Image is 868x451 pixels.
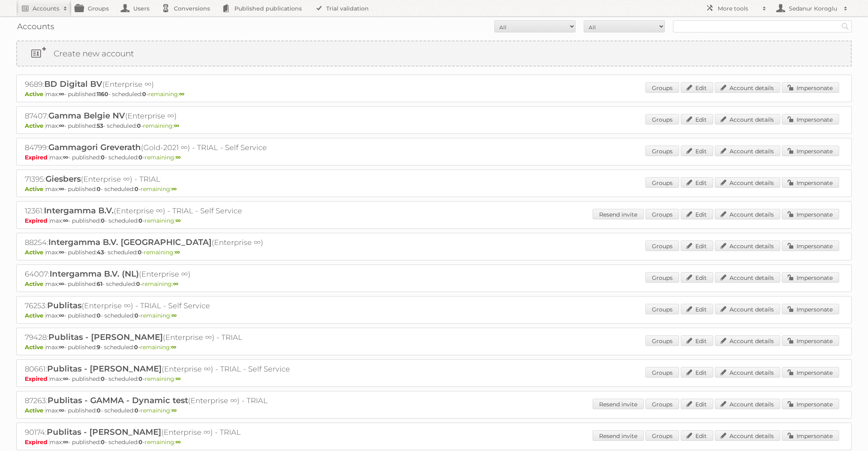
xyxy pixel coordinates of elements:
strong: ∞ [175,438,181,446]
a: Groups [645,209,679,219]
p: max: - published: - scheduled: - [25,154,843,161]
a: Groups [645,241,679,251]
p: max: - published: - scheduled: - [25,344,843,351]
a: Account details [715,399,780,409]
strong: ∞ [174,122,179,129]
a: Groups [645,335,679,346]
strong: 0 [134,344,138,351]
h2: 87407: (Enterprise ∞) [25,111,309,121]
a: Edit [681,146,713,156]
strong: ∞ [175,217,181,224]
a: Resend invite [593,430,644,441]
h2: 71395: (Enterprise ∞) - TRIAL [25,174,309,185]
a: Account details [715,82,780,93]
span: Active [25,344,45,351]
strong: 61 [97,280,102,288]
span: Intergamma B.V. [GEOGRAPHIC_DATA] [48,237,212,247]
span: Gamma Belgie NV [48,111,125,120]
a: Account details [715,241,780,251]
p: max: - published: - scheduled: - [25,280,843,288]
strong: 0 [139,154,143,161]
span: remaining: [140,344,176,351]
a: Edit [681,272,713,283]
strong: ∞ [59,280,64,288]
strong: ∞ [59,312,64,319]
strong: 0 [142,90,146,98]
h2: Accounts [32,4,59,13]
h2: 64007: (Enterprise ∞) [25,269,309,279]
span: remaining: [144,249,180,256]
p: max: - published: - scheduled: - [25,312,843,319]
strong: ∞ [171,185,177,193]
a: Edit [681,82,713,93]
strong: 0 [97,407,101,414]
span: Active [25,185,45,193]
strong: 0 [139,375,143,382]
a: Create new account [17,41,851,66]
span: Expired [25,375,50,382]
a: Account details [715,114,780,125]
h2: 88254: (Enterprise ∞) [25,237,309,248]
a: Edit [681,399,713,409]
a: Account details [715,304,780,314]
span: remaining: [145,438,181,446]
a: Account details [715,146,780,156]
a: Impersonate [782,146,839,156]
a: Edit [681,367,713,378]
strong: 0 [134,185,139,193]
strong: 0 [134,312,139,319]
a: Groups [645,146,679,156]
p: max: - published: - scheduled: - [25,217,843,224]
a: Impersonate [782,367,839,378]
strong: ∞ [59,344,64,351]
strong: ∞ [171,407,177,414]
span: Publitas - [PERSON_NAME] [47,364,162,374]
strong: ∞ [173,280,178,288]
a: Edit [681,241,713,251]
strong: ∞ [63,375,68,382]
h2: 12361: (Enterprise ∞) - TRIAL - Self Service [25,206,309,216]
span: Expired [25,438,50,446]
a: Account details [715,177,780,188]
strong: 0 [97,312,101,319]
a: Groups [645,399,679,409]
span: remaining: [145,154,181,161]
a: Resend invite [593,209,644,219]
span: Active [25,407,45,414]
strong: ∞ [59,249,64,256]
span: Publitas - [PERSON_NAME] [47,427,161,437]
span: remaining: [141,407,177,414]
a: Edit [681,335,713,346]
span: Active [25,90,45,98]
a: Groups [645,272,679,283]
input: Search [839,20,851,32]
strong: 53 [97,122,103,129]
strong: 0 [137,122,141,129]
strong: ∞ [179,90,184,98]
strong: 0 [101,154,105,161]
h2: 80661: (Enterprise ∞) - TRIAL - Self Service [25,364,309,374]
strong: ∞ [59,407,64,414]
strong: 0 [101,375,105,382]
a: Account details [715,272,780,283]
strong: ∞ [171,312,177,319]
a: Groups [645,304,679,314]
a: Impersonate [782,114,839,125]
p: max: - published: - scheduled: - [25,438,843,446]
strong: 0 [101,438,105,446]
span: Gammagori Greverath [48,142,141,152]
a: Account details [715,367,780,378]
span: Intergamma B.V. (NL) [50,269,139,279]
span: Publitas [47,301,82,310]
h2: 76253: (Enterprise ∞) - TRIAL - Self Service [25,301,309,311]
a: Impersonate [782,399,839,409]
span: Expired [25,217,50,224]
strong: ∞ [175,249,180,256]
h2: 90174: (Enterprise ∞) - TRIAL [25,427,309,438]
p: max: - published: - scheduled: - [25,407,843,414]
strong: 0 [139,438,143,446]
a: Edit [681,304,713,314]
strong: 0 [138,249,142,256]
span: Publitas - GAMMA - Dynamic test [48,395,188,405]
strong: ∞ [63,154,68,161]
